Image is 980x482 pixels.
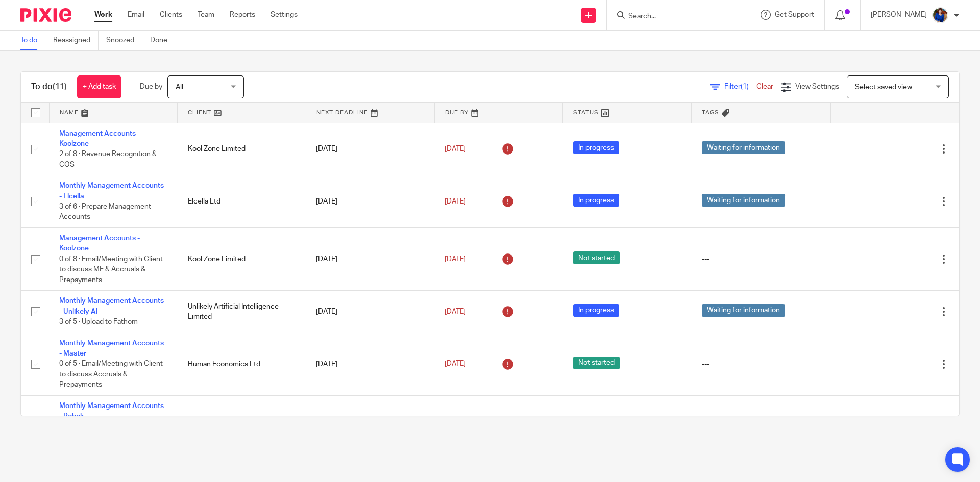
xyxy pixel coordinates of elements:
[178,175,306,228] td: Elcella Ltd
[932,7,948,23] img: Nicole.jpeg
[306,175,434,228] td: [DATE]
[140,82,162,92] p: Due by
[59,235,140,252] a: Management Accounts - Koolzone
[445,308,466,315] span: [DATE]
[627,12,719,21] input: Search
[198,10,214,20] a: Team
[59,318,138,325] span: 3 of 5 · Upload to Fathom
[306,228,434,291] td: [DATE]
[573,251,620,264] span: Not started
[178,123,306,175] td: Kool Zone Limited
[53,31,99,50] a: Reassigned
[31,82,67,92] h1: To do
[77,75,121,98] a: + Add task
[59,182,164,199] a: Monthly Management Accounts - Elcella
[20,31,45,50] a: To do
[702,141,785,154] span: Waiting for information
[176,84,183,91] span: All
[724,83,756,90] span: Filter
[702,194,785,207] span: Waiting for information
[756,83,773,90] a: Clear
[702,254,821,264] div: ---
[59,203,151,221] span: 3 of 6 · Prepare Management Accounts
[59,256,163,284] span: 0 of 8 · Email/Meeting with Client to discuss ME & Accruals & Prepayments
[59,297,164,315] a: Monthly Management Accounts - Unlikely AI
[775,11,814,18] span: Get Support
[573,304,619,317] span: In progress
[741,83,749,90] span: (1)
[573,194,619,207] span: In progress
[306,395,434,458] td: [DATE]
[445,145,466,153] span: [DATE]
[178,291,306,333] td: Unlikely Artificial Intelligence Limited
[445,361,466,368] span: [DATE]
[702,359,821,369] div: ---
[160,10,182,20] a: Clients
[59,130,140,147] a: Management Accounts - Koolzone
[53,83,67,91] span: (11)
[795,83,839,90] span: View Settings
[871,10,927,20] p: [PERSON_NAME]
[306,291,434,333] td: [DATE]
[106,31,142,50] a: Snoozed
[128,10,144,20] a: Email
[445,198,466,205] span: [DATE]
[59,361,163,389] span: 0 of 5 · Email/Meeting with Client to discuss Accruals & Prepayments
[94,10,112,20] a: Work
[271,10,298,20] a: Settings
[306,333,434,395] td: [DATE]
[445,256,466,263] span: [DATE]
[306,123,434,175] td: [DATE]
[20,8,71,22] img: Pixie
[573,357,620,369] span: Not started
[573,141,619,154] span: In progress
[59,402,164,420] a: Monthly Management Accounts - Robok
[178,228,306,291] td: Kool Zone Limited
[702,304,785,317] span: Waiting for information
[150,31,175,50] a: Done
[855,84,912,91] span: Select saved view
[702,110,719,115] span: Tags
[59,340,164,357] a: Monthly Management Accounts - Master
[178,333,306,395] td: Human Economics Ltd
[230,10,255,20] a: Reports
[178,395,306,458] td: RoboK Limited
[59,150,157,168] span: 2 of 8 · Revenue Recognition & COS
